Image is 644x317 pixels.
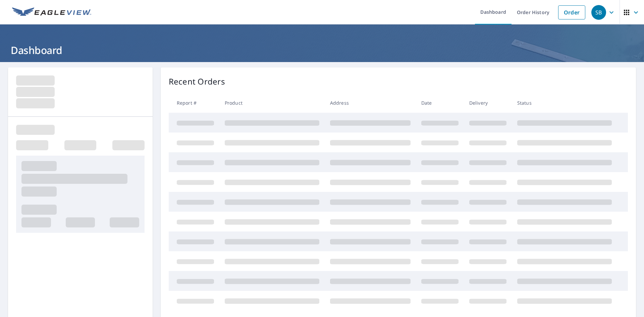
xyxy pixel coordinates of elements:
img: EV Logo [12,7,91,17]
div: SB [591,5,606,20]
th: Product [219,93,325,113]
th: Date [416,93,464,113]
th: Address [325,93,416,113]
th: Status [512,93,617,113]
th: Delivery [464,93,512,113]
th: Report # [169,93,219,113]
a: Order [558,5,585,19]
p: Recent Orders [169,75,225,88]
h1: Dashboard [8,43,636,57]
